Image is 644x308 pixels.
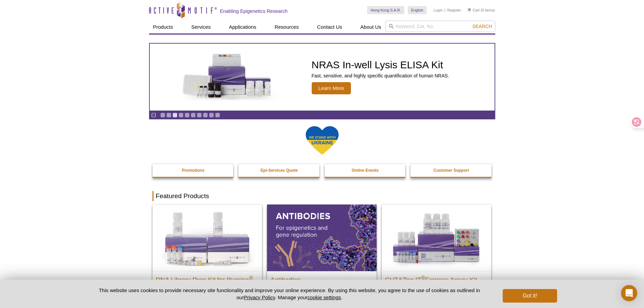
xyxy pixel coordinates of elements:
h2: Featured Products [152,191,492,201]
strong: Epi-Services Quote [261,168,298,173]
img: All Antibodies [267,205,377,271]
a: Applications [225,21,260,33]
a: Go to slide 6 [191,113,196,118]
h2: DNA Library Prep Kit for Illumina [156,273,259,283]
a: Toggle autoplay [151,113,156,118]
a: Register [447,8,461,13]
img: Your Cart [468,8,471,11]
img: We Stand With Ukraine [305,125,339,156]
a: Cart [468,8,480,13]
strong: Promotions [182,168,205,173]
strong: Online Events [352,168,379,173]
a: NRAS In-well Lysis ELISA Kit NRAS In-well Lysis ELISA Kit Fast, sensitive, and highly specific qu... [150,44,495,111]
div: Open Intercom Messenger [621,285,637,301]
span: Learn More [312,82,351,94]
a: Go to slide 3 [172,113,177,118]
li: (0 items) [468,6,495,14]
button: cookie settings [307,294,341,300]
a: Promotions [152,164,234,177]
a: Products [149,21,177,33]
button: Search [470,23,494,29]
h2: CUT&Tag-IT Express Assay Kit [385,273,488,283]
a: Epi-Services Quote [238,164,320,177]
a: English [408,6,427,14]
li: | [445,6,446,14]
a: Services [187,21,215,33]
button: Got it! [503,289,557,303]
a: Customer Support [410,164,492,177]
span: Search [472,24,492,29]
a: Resources [270,21,303,33]
article: NRAS In-well Lysis ELISA Kit [150,44,495,111]
a: Go to slide 10 [215,113,220,118]
a: Privacy Policy [244,294,275,300]
a: Go to slide 4 [178,113,184,118]
a: About Us [356,21,385,33]
img: NRAS In-well Lysis ELISA Kit [176,54,278,100]
a: Go to slide 9 [209,113,214,118]
h2: NRAS In-well Lysis ELISA Kit [312,60,449,70]
strong: Customer Support [433,168,469,173]
a: Go to slide 5 [185,113,190,118]
img: CUT&Tag-IT® Express Assay Kit [382,205,491,271]
input: Keyword, Cat. No. [385,21,495,32]
a: Online Events [325,164,406,177]
a: Contact Us [313,21,346,33]
a: Hong Kong S.A.R. [367,6,404,14]
img: DNA Library Prep Kit for Illumina [152,205,262,271]
p: Fast, sensitive, and highly specific quantification of human NRAS. [312,73,449,79]
h2: Enabling Epigenetics Research [220,8,288,14]
a: Login [433,8,443,13]
a: CUT&Tag-IT® Express Assay Kit CUT&Tag-IT®Express Assay Kit Less variable and higher-throughput ge... [382,205,491,307]
h2: Antibodies [270,273,373,283]
p: This website uses cookies to provide necessary site functionality and improve your online experie... [87,287,492,301]
a: Go to slide 8 [203,113,208,118]
sup: ® [249,275,253,280]
sup: ® [421,275,425,280]
a: All Antibodies Antibodies Application-tested antibodies for ChIP, CUT&Tag, and CUT&RUN. [267,205,377,307]
a: Go to slide 2 [166,113,171,118]
a: Go to slide 1 [160,113,165,118]
a: Go to slide 7 [197,113,202,118]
